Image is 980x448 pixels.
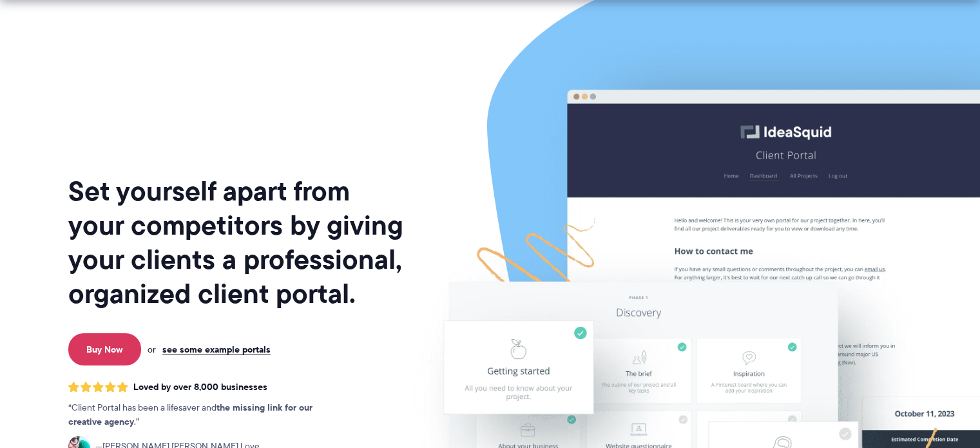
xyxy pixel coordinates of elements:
h1: Set yourself apart from your competitors by giving your clients a professional, organized client ... [68,174,406,311]
span: Loved by over 8,000 businesses [133,382,267,393]
span: or [148,344,156,355]
strong: the missing link for our creative agency [68,400,312,429]
p: Client Portal has been a lifesaver and . [68,401,339,429]
a: Buy Now [68,333,141,365]
a: see some example portals [162,344,271,355]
